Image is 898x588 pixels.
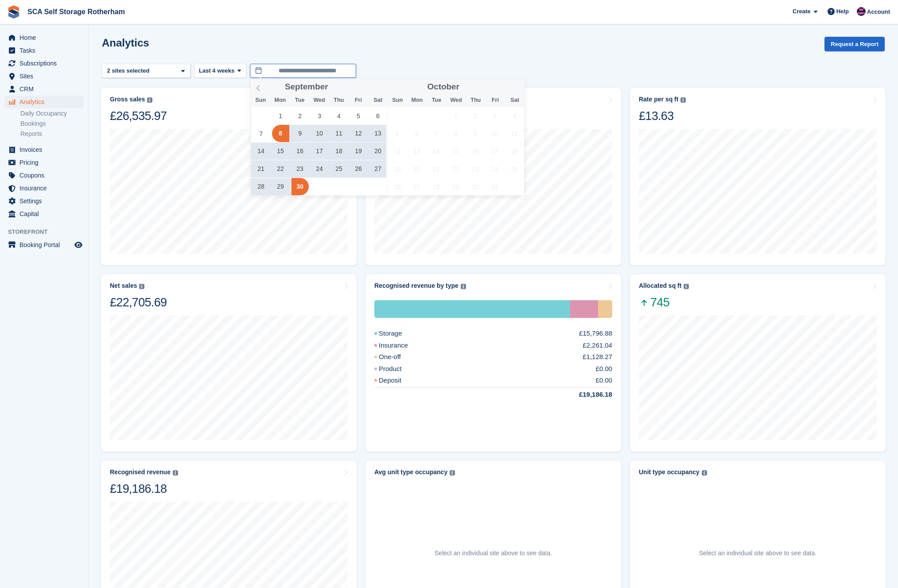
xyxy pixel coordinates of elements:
[20,109,84,118] a: Daily Occupancy
[350,107,367,124] span: September 5, 2025
[579,329,612,339] div: £15,796.88
[139,284,144,289] img: icon-info-grey-7440780725fd019a000dd9b08b2336e03edf1995a4989e88bcd33f0948082b44.svg
[699,549,816,558] p: Select an individual site above to see data.
[447,97,466,103] span: Wed
[328,82,356,92] input: Year
[368,97,388,103] span: Sat
[466,107,484,124] span: October 2, 2025
[374,329,424,339] div: Storage
[857,7,866,16] img: Dale Chapman
[24,4,128,19] a: SCA Self Storage Rotherham
[4,31,84,44] a: menu
[558,390,612,400] div: £19,186.18
[374,282,459,290] div: Recognised revenue by type
[374,364,423,374] div: Product
[486,125,503,142] span: October 10, 2025
[466,97,486,103] span: Thu
[486,143,503,160] span: October 17, 2025
[466,178,484,195] span: October 30, 2025
[505,97,525,103] span: Sat
[407,97,427,103] span: Mon
[350,125,367,142] span: September 12, 2025
[330,160,348,178] span: September 25, 2025
[194,64,246,78] button: Last 4 weeks
[253,125,270,142] span: September 7, 2025
[330,107,348,124] span: September 4, 2025
[19,195,73,207] span: Settings
[19,44,73,57] span: Tasks
[447,178,464,195] span: October 29, 2025
[389,178,406,195] span: October 26, 2025
[311,125,328,142] span: September 10, 2025
[595,375,612,386] div: £0.00
[147,97,152,103] img: icon-info-grey-7440780725fd019a000dd9b08b2336e03edf1995a4989e88bcd33f0948082b44.svg
[350,143,367,160] span: September 19, 2025
[270,97,290,103] span: Mon
[20,130,84,138] a: Reports
[486,178,503,195] span: October 31, 2025
[19,182,73,194] span: Insurance
[19,96,73,108] span: Analytics
[435,549,552,558] p: Select an individual site above to see data.
[4,169,84,182] a: menu
[388,97,407,103] span: Sun
[4,143,84,156] a: menu
[598,300,612,318] div: One-off
[486,97,505,103] span: Fri
[374,468,447,476] div: Avg unit type occupancy
[8,228,88,236] span: Storefront
[824,37,885,51] button: Request a Report
[350,160,367,178] span: September 26, 2025
[867,8,890,16] span: Account
[4,96,84,108] a: menu
[19,169,73,182] span: Coupons
[4,70,84,82] a: menu
[7,5,20,19] img: stora-icon-8386f47178a22dfd0bd8f6a31ec36ba5ce8667c1dd55bd0f319d3a0aa187defe.svg
[19,57,73,70] span: Subscriptions
[389,143,406,160] span: October 12, 2025
[369,143,386,160] span: September 20, 2025
[374,340,429,351] div: Insurance
[292,125,309,142] span: September 9, 2025
[374,300,570,318] div: Storage
[20,120,84,128] a: Bookings
[466,125,484,142] span: October 9, 2025
[110,481,178,496] div: £19,186.18
[4,57,84,70] a: menu
[105,66,153,75] div: 2 sites selected
[19,70,73,82] span: Sites
[4,182,84,194] a: menu
[428,160,445,178] span: October 21, 2025
[505,107,523,124] span: October 4, 2025
[639,282,681,290] div: Allocated sq ft
[505,143,523,160] span: October 18, 2025
[583,352,612,362] div: £1,128.27
[4,239,84,251] a: menu
[639,468,700,476] div: Unit type occupancy
[4,208,84,220] a: menu
[272,125,289,142] span: September 8, 2025
[272,160,289,178] span: September 22, 2025
[102,37,149,49] h2: Analytics
[570,300,598,318] div: Insurance
[4,83,84,95] a: menu
[466,143,484,160] span: October 16, 2025
[311,107,328,124] span: September 3, 2025
[272,107,289,124] span: September 1, 2025
[311,143,328,160] span: September 17, 2025
[253,160,270,178] span: September 21, 2025
[684,284,689,289] img: icon-info-grey-7440780725fd019a000dd9b08b2336e03edf1995a4989e88bcd33f0948082b44.svg
[290,97,309,103] span: Tue
[272,178,289,195] span: September 29, 2025
[408,178,425,195] span: October 27, 2025
[330,125,348,142] span: September 11, 2025
[374,352,422,362] div: One-off
[702,470,707,476] img: icon-info-grey-7440780725fd019a000dd9b08b2336e03edf1995a4989e88bcd33f0948082b44.svg
[310,97,329,103] span: Wed
[369,160,386,178] span: September 27, 2025
[447,143,464,160] span: October 15, 2025
[428,143,445,160] span: October 14, 2025
[253,178,270,195] span: September 28, 2025
[374,375,423,386] div: Deposit
[408,160,425,178] span: October 20, 2025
